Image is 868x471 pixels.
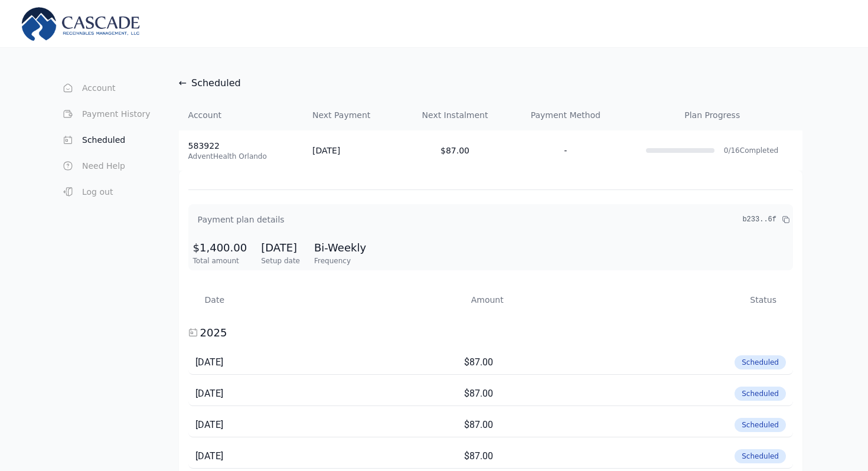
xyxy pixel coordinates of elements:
div: AdventHealth Orlando [188,152,293,161]
button: AccountAccount [61,76,151,100]
p: $87.00 [464,355,493,369]
p: [DATE] [195,387,223,401]
span: b233..6f [742,215,776,224]
p: [DATE] [195,449,223,463]
td: [DATE] [303,130,401,171]
button: LogoutLog out [61,180,151,204]
th: Plan Progress [622,100,802,130]
button: ScheduledScheduled [61,128,151,152]
p: [DATE] [195,418,223,432]
div: Amount [462,284,513,315]
span: Scheduled [735,449,786,463]
p: $87.00 [464,418,493,432]
div: Status [740,284,786,315]
p: $87.00 [464,449,493,463]
img: Scheduled [63,135,73,145]
p: Frequency [314,256,366,266]
th: Account [179,100,303,130]
img: Question [63,161,73,171]
img: Cascade Receivables [19,5,143,42]
button: WalletPayment History [61,102,151,126]
button: Copy full ID [779,212,793,227]
p: $1,400.00 [193,240,247,256]
th: Next Payment [303,100,401,130]
span: Scheduled [191,76,241,90]
p: [DATE] [195,355,223,369]
th: Payment Method [509,100,622,130]
div: Payment plan details [188,204,294,235]
td: 583922 [179,130,303,171]
button: QuestionNeed Help [61,154,151,178]
h2: 2025 [188,325,793,341]
th: Next Instalment [401,100,509,130]
p: Setup date [261,256,300,266]
img: Logout [63,187,73,197]
img: Wallet [63,109,73,119]
p: [DATE] [261,240,300,256]
button: ←Scheduled [179,76,241,90]
td: - [509,130,622,171]
p: $87.00 [464,387,493,401]
span: Scheduled [735,355,786,369]
span: Scheduled [735,418,786,432]
img: Scheduled [188,328,198,337]
td: $87.00 [401,130,509,171]
span: ← [179,76,187,90]
div: 0 / 16 Completed [724,146,778,155]
p: Bi-Weekly [314,240,366,256]
p: Total amount [193,256,247,266]
img: Account [63,83,73,93]
div: Date [195,284,234,315]
span: Scheduled [735,387,786,401]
